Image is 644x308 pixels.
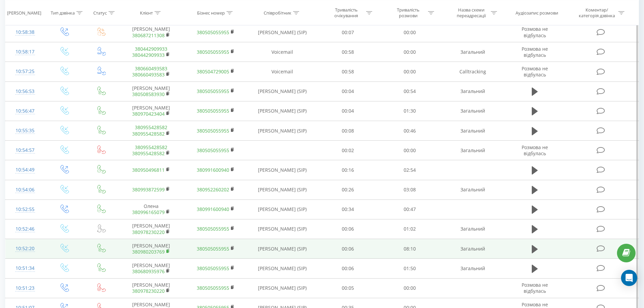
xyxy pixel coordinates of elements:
td: Загальний [440,101,505,121]
td: Загальний [440,121,505,141]
a: 380996165079 [132,209,165,215]
td: Загальний [440,42,505,62]
td: 00:06 [317,259,379,278]
td: [PERSON_NAME] (SIP) [248,180,317,199]
div: 10:58:17 [12,45,38,58]
td: Calltracking [440,62,505,81]
td: 00:26 [317,180,379,199]
span: Розмова не відбулась [522,65,548,78]
td: 01:50 [379,259,441,278]
div: 10:54:49 [12,163,38,176]
td: 00:54 [379,81,441,101]
a: 380970423404 [132,111,165,117]
td: [PERSON_NAME] (SIP) [248,239,317,259]
a: 380505055955 [197,29,229,35]
a: 380991600940 [197,206,229,212]
a: 380660493583 [135,65,167,72]
td: 00:47 [379,199,441,219]
td: Загальний [440,219,505,239]
td: 00:00 [379,62,441,81]
div: Бізнес номер [197,10,225,16]
a: 380680935976 [132,268,165,275]
a: 380955428582 [135,144,167,150]
a: 380991600940 [197,167,229,173]
div: Аудіозапис розмови [516,10,558,16]
td: 00:08 [317,121,379,141]
a: 380505055955 [197,147,229,153]
div: Тривалість очікування [328,7,364,19]
div: 10:56:47 [12,104,38,118]
td: 00:00 [379,23,441,42]
td: [PERSON_NAME] [119,219,183,239]
div: Співробітник [264,10,291,16]
a: 380955428582 [132,150,165,157]
a: 380505055955 [197,265,229,271]
div: 10:56:53 [12,85,38,98]
a: 380660493583 [132,71,165,78]
td: [PERSON_NAME] (SIP) [248,259,317,278]
td: 00:04 [317,101,379,121]
td: Загальний [440,81,505,101]
span: Розмова не відбулась [522,144,548,157]
a: 380980203769 [132,248,165,255]
div: Коментар/категорія дзвінка [577,7,617,19]
a: 380952260202 [197,186,229,193]
td: [PERSON_NAME] (SIP) [248,199,317,219]
td: 00:00 [379,42,441,62]
td: [PERSON_NAME] (SIP) [248,160,317,180]
a: 380955428582 [135,124,167,131]
a: 380505055955 [197,88,229,94]
td: [PERSON_NAME] (SIP) [248,23,317,42]
td: Олена [119,199,183,219]
a: 380505055955 [197,285,229,291]
td: 00:58 [317,62,379,81]
td: 00:04 [317,81,379,101]
td: [PERSON_NAME] (SIP) [248,121,317,141]
td: 00:05 [317,278,379,298]
td: Загальний [440,141,505,160]
a: 380687211308 [132,32,165,39]
td: [PERSON_NAME] (SIP) [248,81,317,101]
td: 00:06 [317,239,379,259]
a: 380508583930 [132,91,165,97]
td: [PERSON_NAME] [119,23,183,42]
td: 03:08 [379,180,441,199]
a: 380442909933 [132,52,165,58]
td: 00:07 [317,23,379,42]
td: Voicemail [248,42,317,62]
a: 380505055955 [197,127,229,134]
div: 10:55:35 [12,124,38,137]
a: 380505055955 [197,245,229,252]
td: 00:00 [379,141,441,160]
a: 380993872599 [132,186,165,193]
td: 00:46 [379,121,441,141]
div: 10:52:20 [12,242,38,255]
a: 380504729005 [197,68,229,75]
div: Open Intercom Messenger [621,270,637,286]
td: 00:02 [317,141,379,160]
div: 10:51:23 [12,282,38,295]
div: Статус [93,10,107,16]
td: [PERSON_NAME] [119,259,183,278]
td: [PERSON_NAME] (SIP) [248,278,317,298]
td: 01:02 [379,219,441,239]
div: Тип дзвінка [51,10,75,16]
div: Тривалість розмови [390,7,426,19]
td: 00:34 [317,199,379,219]
td: [PERSON_NAME] (SIP) [248,101,317,121]
a: 380950496811 [132,167,165,173]
a: 380442909933 [135,46,167,52]
div: 10:52:55 [12,203,38,216]
td: 02:54 [379,160,441,180]
div: 10:57:25 [12,65,38,78]
td: Voicemail [248,62,317,81]
span: Розмова не відбулась [522,46,548,58]
td: 00:16 [317,160,379,180]
div: Клієнт [140,10,153,16]
a: 380978230220 [132,288,165,294]
span: Розмова не відбулась [522,26,548,38]
div: 10:54:57 [12,144,38,157]
td: [PERSON_NAME] [119,81,183,101]
div: Назва схеми переадресації [453,7,489,19]
div: 10:52:46 [12,222,38,236]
